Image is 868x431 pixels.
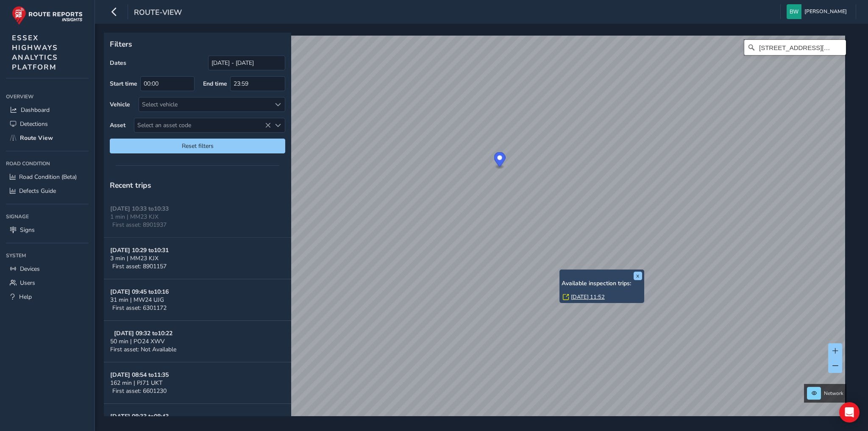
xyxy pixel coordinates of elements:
[6,103,89,117] a: Dashboard
[110,412,169,420] strong: [DATE] 08:33 to 08:43
[19,293,32,301] span: Help
[6,157,89,170] div: Road Condition
[20,279,35,287] span: Users
[20,120,48,128] span: Detections
[110,345,176,353] span: First asset: Not Available
[20,226,35,234] span: Signs
[6,223,89,237] a: Signs
[104,279,291,321] button: [DATE] 09:45 to10:1631 min | MW24 UJGFirst asset: 6301172
[12,33,58,72] span: ESSEX HIGHWAYS ANALYTICS PLATFORM
[112,221,167,229] span: First asset: 8901937
[6,249,89,262] div: System
[6,131,89,145] a: Route View
[110,379,162,387] span: 162 min | PJ71 UKT
[12,6,83,25] img: rr logo
[6,170,89,184] a: Road Condition (Beta)
[6,210,89,223] div: Signage
[114,329,172,337] strong: [DATE] 09:32 to 10:22
[110,80,137,88] label: Start time
[19,187,56,195] span: Defects Guide
[19,173,77,181] span: Road Condition (Beta)
[634,272,642,280] button: x
[787,4,801,19] img: diamond-layout
[20,265,40,273] span: Devices
[110,288,169,296] strong: [DATE] 09:45 to 10:16
[104,362,291,404] button: [DATE] 08:54 to11:35162 min | PJ71 UKTFirst asset: 6601230
[110,254,159,262] span: 3 min | MM23 KJX
[112,304,167,312] span: First asset: 6301172
[21,106,50,114] span: Dashboard
[104,196,291,238] button: [DATE] 10:33 to10:331 min | MM23 KJXFirst asset: 8901937
[6,90,89,103] div: Overview
[824,390,843,397] span: Network
[104,321,291,362] button: [DATE] 09:32 to10:2250 min | PO24 XWVFirst asset: Not Available
[203,80,227,88] label: End time
[6,184,89,198] a: Defects Guide
[110,337,165,345] span: 50 min | PO24 XWV
[139,97,271,111] div: Select vehicle
[116,142,279,150] span: Reset filters
[110,139,285,153] button: Reset filters
[571,293,605,301] a: [DATE] 11:52
[804,4,847,19] span: [PERSON_NAME]
[6,290,89,304] a: Help
[110,180,151,190] span: Recent trips
[562,280,642,287] h6: Available inspection trips:
[110,205,169,213] strong: [DATE] 10:33 to 10:33
[787,4,850,19] button: [PERSON_NAME]
[134,118,271,132] span: Select an asset code
[110,296,164,304] span: 31 min | MW24 UJG
[110,59,126,67] label: Dates
[110,246,169,254] strong: [DATE] 10:29 to 10:31
[110,213,159,221] span: 1 min | MM23 KJX
[107,36,845,426] canvas: Map
[6,276,89,290] a: Users
[134,7,182,19] span: route-view
[110,371,169,379] strong: [DATE] 08:54 to 11:35
[494,152,506,170] div: Map marker
[271,118,285,132] div: Select an asset code
[110,39,285,50] p: Filters
[20,134,53,142] span: Route View
[6,262,89,276] a: Devices
[110,100,130,108] label: Vehicle
[744,40,846,55] input: Search
[110,121,125,129] label: Asset
[112,387,167,395] span: First asset: 6601230
[6,117,89,131] a: Detections
[839,402,860,423] div: Open Intercom Messenger
[104,238,291,279] button: [DATE] 10:29 to10:313 min | MM23 KJXFirst asset: 8901157
[112,262,167,270] span: First asset: 8901157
